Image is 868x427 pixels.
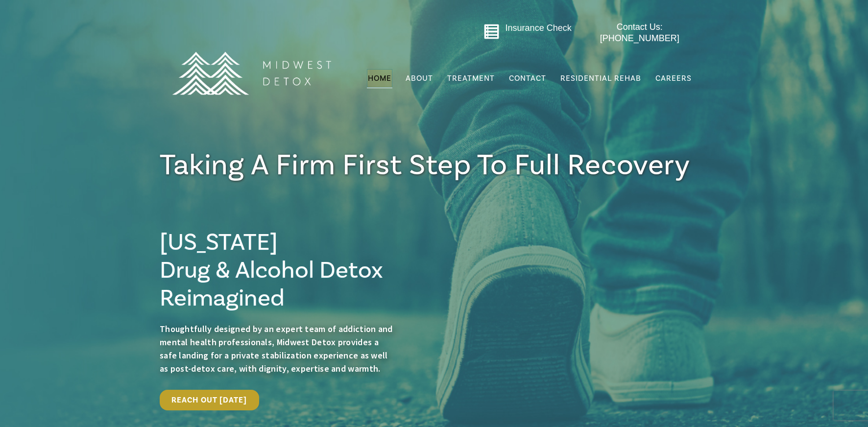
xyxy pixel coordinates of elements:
span: About [406,74,433,82]
span: Residential Rehab [560,73,641,83]
span: Taking a firm First Step To full Recovery [160,146,690,184]
a: Careers [654,69,693,88]
a: Reach Out [DATE] [160,390,259,410]
span: Reach Out [DATE] [171,395,247,405]
a: Insurance Check [506,23,572,33]
a: Home [367,69,392,88]
a: Treatment [446,69,496,88]
span: Contact [509,74,546,82]
span: Treatment [447,74,495,82]
a: Contact Us: [PHONE_NUMBER] [580,22,699,45]
a: Contact [508,69,547,88]
span: [US_STATE] Drug & Alcohol Detox Reimagined [160,227,383,313]
span: Home [368,73,391,83]
a: Residential Rehab [559,69,642,88]
span: Careers [655,73,692,83]
img: MD Logo Horitzontal white-01 (1) (1) [166,30,337,116]
span: Thoughtfully designed by an expert team of addiction and mental health professionals, Midwest Det... [160,323,393,374]
a: Go to midwestdetox.com/message-form-page/ [483,24,500,43]
span: Contact Us: [PHONE_NUMBER] [600,22,679,43]
a: About [405,69,434,88]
